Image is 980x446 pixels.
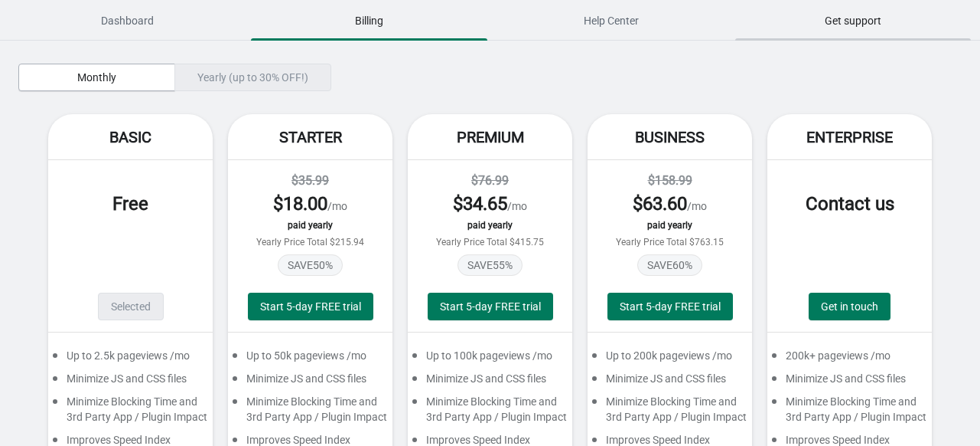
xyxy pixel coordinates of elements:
[453,193,507,215] span: $ 34.65
[493,7,729,34] span: Help Center
[6,1,248,41] button: Dashboard
[767,114,932,160] div: Enterprise
[228,114,392,160] div: Starter
[767,348,932,371] div: 200k+ pageviews /mo
[603,237,737,248] div: Yearly Price Total $763.15
[243,220,377,231] div: paid yearly
[243,172,377,190] div: $35.99
[428,293,553,320] button: Start 5-day FREE trial
[9,7,245,34] span: Dashboard
[767,371,932,394] div: Minimize JS and CSS files
[273,193,327,215] span: $ 18.00
[228,371,392,394] div: Minimize JS and CSS files
[423,220,557,231] div: paid yearly
[806,193,894,215] span: Contact us
[821,300,878,313] span: Get in touch
[637,254,702,276] span: SAVE 60 %
[588,348,752,371] div: Up to 200k pageviews /mo
[251,7,487,34] span: Billing
[603,220,737,231] div: paid yearly
[603,192,737,216] div: /mo
[278,254,343,276] span: SAVE 50 %
[48,114,213,160] div: Basic
[48,394,213,432] div: Minimize Blocking Time and 3rd Party App / Plugin Impact
[607,293,733,320] button: Start 5-day FREE trial
[408,348,572,371] div: Up to 100k pageviews /mo
[228,394,392,432] div: Minimize Blocking Time and 3rd Party App / Plugin Impact
[809,293,890,320] a: Get in touch
[620,300,721,313] span: Start 5-day FREE trial
[408,371,572,394] div: Minimize JS and CSS files
[767,394,932,432] div: Minimize Blocking Time and 3rd Party App / Plugin Impact
[440,300,541,313] span: Start 5-day FREE trial
[633,193,687,215] span: $ 63.60
[423,172,557,190] div: $76.99
[735,7,971,34] span: Get support
[423,237,557,248] div: Yearly Price Total $415.75
[588,114,752,160] div: Business
[243,192,377,216] div: /mo
[588,394,752,432] div: Minimize Blocking Time and 3rd Party App / Plugin Impact
[408,114,572,160] div: Premium
[423,192,557,216] div: /mo
[457,254,523,276] span: SAVE 55 %
[18,64,175,91] button: Monthly
[48,371,213,394] div: Minimize JS and CSS files
[248,293,373,320] button: Start 5-day FREE trial
[112,193,148,215] span: Free
[228,348,392,371] div: Up to 50k pageviews /mo
[588,371,752,394] div: Minimize JS and CSS files
[77,71,116,84] span: Monthly
[48,348,213,371] div: Up to 2.5k pageviews /mo
[243,237,377,248] div: Yearly Price Total $215.94
[603,172,737,190] div: $158.99
[408,394,572,432] div: Minimize Blocking Time and 3rd Party App / Plugin Impact
[260,300,361,313] span: Start 5-day FREE trial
